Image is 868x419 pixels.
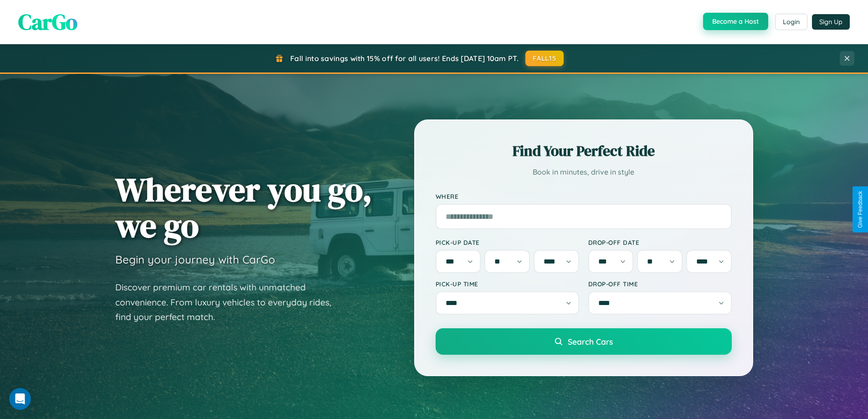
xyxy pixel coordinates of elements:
span: Fall into savings with 15% off for all users! Ends [DATE] 10am PT. [290,54,519,63]
h3: Begin your journey with CarGo [115,253,275,266]
label: Pick-up Date [436,238,579,246]
iframe: Intercom live chat [9,388,31,410]
button: Search Cars [436,328,732,355]
span: CarGo [18,7,77,37]
button: Login [775,14,807,30]
label: Drop-off Date [588,238,732,246]
p: Discover premium car rentals with unmatched convenience. From luxury vehicles to everyday rides, ... [115,280,343,325]
button: Become a Host [703,13,768,30]
h2: Find Your Perfect Ride [436,141,732,161]
button: FALL15 [525,51,564,66]
h1: Wherever you go, we go [115,171,372,243]
label: Where [436,192,732,200]
div: Give Feedback [857,191,863,228]
label: Drop-off Time [588,280,732,288]
label: Pick-up Time [436,280,579,288]
button: Sign Up [812,14,850,30]
p: Book in minutes, drive in style [436,166,732,179]
span: Search Cars [568,336,613,347]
